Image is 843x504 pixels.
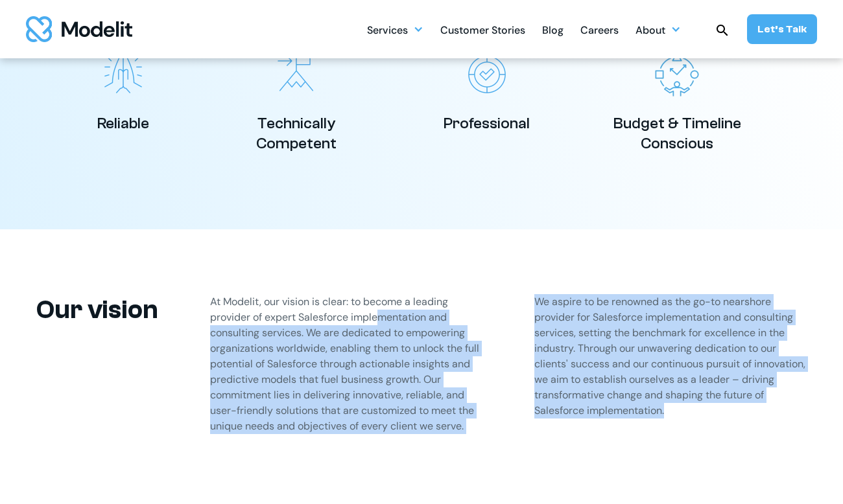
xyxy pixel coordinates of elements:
[210,294,482,434] p: At Modelit, our vision is clear: to become a leading provider of expert Salesforce implementation...
[440,17,525,42] a: Customer Stories
[635,17,681,42] div: About
[222,113,370,154] div: Technically Competent
[580,19,619,44] div: Careers
[603,113,751,154] div: Budget & Timeline Conscious
[542,17,564,42] a: Blog
[635,19,665,44] div: About
[542,19,564,44] div: Blog
[440,19,525,44] div: Customer Stories
[444,113,530,133] div: Professional
[26,16,132,42] a: home
[367,17,423,42] div: Services
[26,16,132,42] img: modelit logo
[36,294,158,325] h2: Our vision
[97,113,149,133] div: Reliable
[757,22,807,36] div: Let’s Talk
[367,19,408,44] div: Services
[534,294,807,418] p: We aspire to be renowned as the go-to nearshore provider for Salesforce implementation and consul...
[580,17,619,42] a: Careers
[747,14,817,44] a: Let’s Talk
